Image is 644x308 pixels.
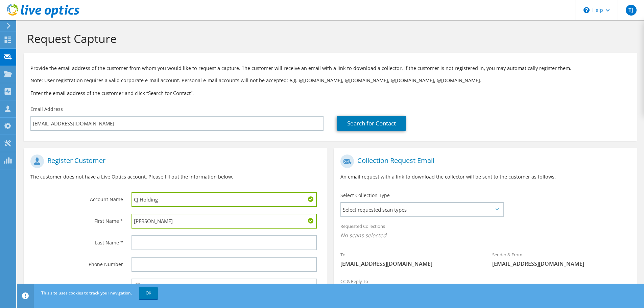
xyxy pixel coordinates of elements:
span: [EMAIL_ADDRESS][DOMAIN_NAME] [492,260,630,267]
div: Sender & From [485,247,637,271]
h3: Enter the email address of the customer and click “Search for Contact”. [30,89,630,97]
label: First Name * [30,214,123,224]
p: Note: User registration requires a valid corporate e-mail account. Personal e-mail accounts will ... [30,77,630,84]
a: Search for Contact [337,116,406,131]
div: To [334,247,485,271]
p: The customer does not have a Live Optics account. Please fill out the information below. [30,173,320,181]
label: Country * [30,279,123,289]
label: Account Name [30,192,123,203]
p: An email request with a link to download the collector will be sent to the customer as follows. [340,173,630,181]
h1: Collection Request Email [340,155,627,168]
div: CC & Reply To [334,274,637,298]
label: Last Name * [30,235,123,246]
label: Phone Number [30,257,123,268]
h1: Request Capture [27,31,630,46]
p: Provide the email address of the customer from whom you would like to request a capture. The cust... [30,65,630,72]
span: No scans selected [340,232,630,239]
span: [EMAIL_ADDRESS][DOMAIN_NAME] [340,260,479,267]
span: This site uses cookies to track your navigation. [41,290,132,296]
a: OK [139,287,158,299]
h1: Register Customer [30,155,317,168]
label: Select Collection Type [340,192,390,199]
span: TJ [626,5,637,16]
div: Requested Collections [334,219,637,244]
label: Email Address [30,106,63,113]
svg: \n [583,7,590,13]
span: Select requested scan types [341,203,503,216]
